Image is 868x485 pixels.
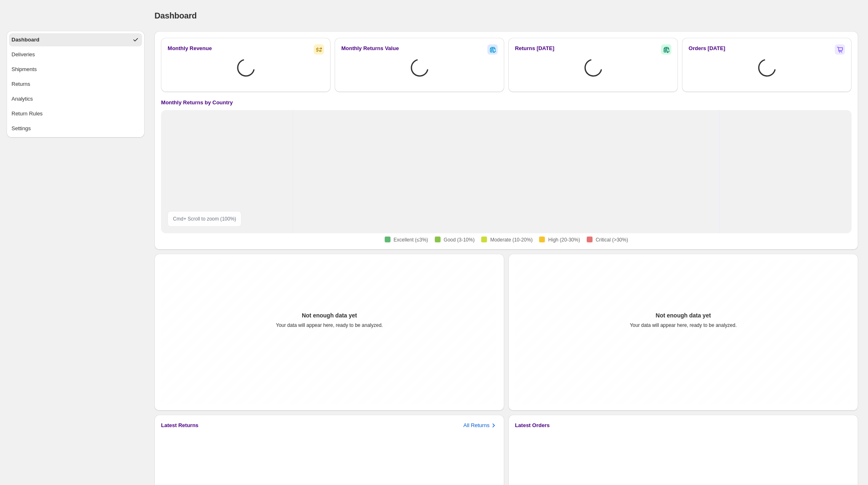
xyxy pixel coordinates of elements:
button: Shipments [9,63,142,76]
h3: Latest Orders [515,421,550,430]
span: Excellent (≤3%) [394,237,428,243]
button: Dashboard [9,33,142,46]
button: Settings [9,122,142,135]
div: Analytics [11,95,33,103]
h2: Monthly Revenue [168,44,212,53]
h3: Latest Returns [161,421,198,430]
button: All Returns [464,421,498,430]
h3: All Returns [464,421,490,430]
div: Returns [11,80,30,88]
span: Dashboard [154,11,197,20]
h2: Orders [DATE] [689,44,725,53]
span: Good (3-10%) [444,237,475,243]
div: Deliveries [11,51,35,59]
button: Analytics [9,92,142,106]
h2: Returns [DATE] [515,44,554,53]
h4: Monthly Returns by Country [161,99,233,107]
button: Returns [9,78,142,91]
div: Return Rules [11,110,43,118]
span: Moderate (10-20%) [490,237,533,243]
div: Shipments [11,65,37,74]
h2: Monthly Returns Value [341,44,399,53]
span: High (20-30%) [548,237,580,243]
div: Settings [11,124,31,133]
div: Cmd + Scroll to zoom ( 100 %) [168,211,241,227]
div: Dashboard [11,36,39,44]
button: Return Rules [9,107,142,120]
button: Deliveries [9,48,142,61]
span: Critical (>30%) [596,237,628,243]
